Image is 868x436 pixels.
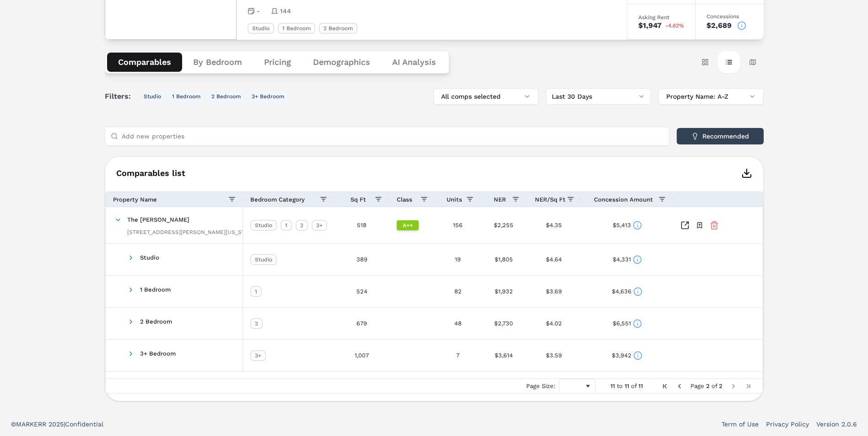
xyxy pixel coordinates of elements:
[481,244,527,275] div: $1,805
[613,216,642,234] div: $5,413
[638,15,684,20] div: Asking Rent
[334,244,389,275] div: 389
[397,220,419,230] div: A++
[661,383,669,390] div: First Page
[433,88,539,105] button: All comps selected
[278,23,315,34] div: 1 Bedroom
[168,91,204,102] button: 1 Bedroom
[140,318,172,325] span: 2 Bedroom
[312,220,327,231] div: 3+
[280,220,292,231] div: 1
[122,127,663,145] input: Add new properties
[302,53,381,72] button: Demographics
[625,383,629,389] span: 11
[208,91,244,102] button: 2 Bedroom
[334,308,389,339] div: 679
[481,340,527,371] div: $3,614
[127,216,189,223] span: The [PERSON_NAME]
[766,420,809,429] a: Privacy Policy
[49,420,65,428] span: 2025 |
[617,383,623,389] span: to
[494,196,506,203] span: NER
[594,196,653,203] span: Concession Amount
[113,196,157,203] span: Property Name
[105,91,136,102] span: Filters:
[481,308,527,339] div: $2,730
[481,207,527,243] div: $2,255
[16,420,49,428] span: MARKERR
[116,169,185,177] span: Comparables list
[250,220,277,231] div: Studio
[140,286,171,293] span: 1 Bedroom
[631,383,636,389] span: of
[435,276,481,307] div: 82
[250,350,266,361] div: 3+
[527,340,582,371] div: $3.59
[435,308,481,339] div: 48
[719,383,722,389] span: 2
[250,196,305,203] span: Bedroom Category
[706,383,710,389] span: 2
[350,196,366,203] span: Sq Ft
[744,383,752,390] div: Last Page
[381,53,447,72] button: AI Analysis
[690,383,704,389] span: Page
[706,14,753,19] div: Concessions
[250,286,262,297] div: 1
[280,6,291,16] span: 144
[816,420,857,429] a: Version 2.0.6
[334,207,389,243] div: 518
[250,318,263,329] div: 2
[680,221,690,230] a: Inspect Comparables
[665,23,684,28] span: -4.62%
[140,350,176,357] span: 3+ Bedroom
[397,196,412,203] span: Class
[248,23,274,34] div: Studio
[447,196,462,203] span: Units
[526,383,555,389] div: Page Size:
[319,23,357,34] div: 2 Bedroom
[250,254,277,265] div: Studio
[722,420,759,429] a: Term of Use
[248,91,288,102] button: 3+ Bedroom
[253,53,302,72] button: Pricing
[127,229,256,236] div: [STREET_ADDRESS][PERSON_NAME][US_STATE]
[257,6,260,16] span: -
[535,196,566,203] span: NER/Sq Ft
[334,340,389,371] div: 1,007
[527,308,582,339] div: $4.02
[11,420,16,428] span: ©
[107,53,182,72] button: Comparables
[435,207,481,243] div: 156
[65,420,103,428] span: Confidential
[481,276,527,307] div: $1,932
[676,383,683,390] div: Previous Page
[730,383,737,390] div: Next Page
[527,244,582,275] div: $4.64
[435,340,481,371] div: 7
[527,207,582,243] div: $4.35
[334,276,389,307] div: 524
[613,250,642,268] div: $4,331
[610,383,615,389] span: 11
[706,22,732,29] div: $2,689
[140,254,159,261] span: Studio
[613,314,642,332] div: $6,551
[612,282,642,300] div: $4,636
[527,276,582,307] div: $3.69
[296,220,308,231] div: 2
[638,22,662,29] div: $1,947
[677,128,764,144] button: Recommended
[559,379,596,393] div: Page Size
[612,346,642,364] div: $3,942
[712,383,717,389] span: of
[182,53,253,72] button: By Bedroom
[435,244,481,275] div: 19
[140,91,165,102] button: Studio
[638,383,643,389] span: 11
[658,88,764,105] button: Property Name: A-Z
